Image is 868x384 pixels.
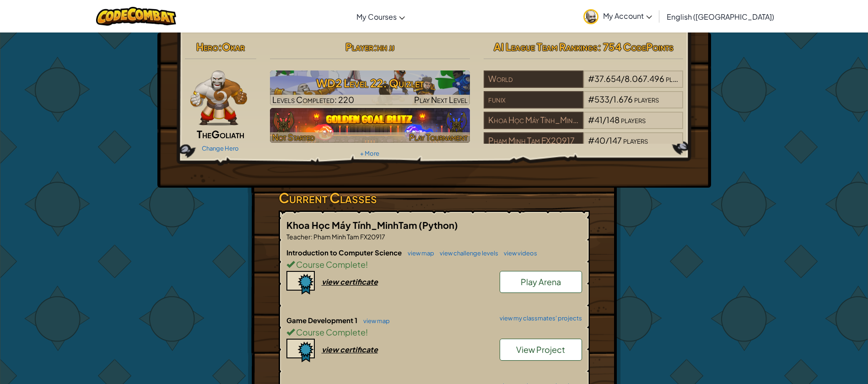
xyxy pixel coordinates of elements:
[286,277,378,287] a: view certificate
[286,248,403,257] span: Introduction to Computer Science
[516,344,565,355] span: View Project
[377,40,394,53] span: hh jj
[366,259,368,270] span: !
[272,132,315,142] span: Not Started
[594,135,605,146] span: 40
[594,114,603,125] span: 41
[190,70,248,125] img: goliath-pose.png
[222,40,245,53] span: Okar
[484,120,684,131] a: Khoa Học Máy Tính_MinhTam#41/148players
[666,73,690,84] span: players
[621,114,646,125] span: players
[202,145,239,152] a: Change Hero
[295,327,366,337] span: Course Complete
[286,316,359,325] span: Game Development 1
[484,100,684,110] a: funix#533/1.676players
[484,91,583,108] div: funix
[272,94,354,105] span: Levels Completed: 220
[286,345,378,354] a: view certificate
[270,70,470,105] a: Play Next Level
[270,108,470,143] img: Golden Goal
[495,315,582,321] a: view my classmates' projects
[295,259,366,270] span: Course Complete
[484,70,583,88] div: World
[360,150,379,157] a: + More
[494,40,598,53] span: AI League Team Rankings
[211,128,244,141] span: Goliath
[311,233,313,241] span: :
[218,40,222,53] span: :
[270,108,470,143] a: Not StartedPlay Tournament
[197,128,211,141] span: The
[609,94,613,104] span: /
[403,249,434,257] a: view map
[634,94,659,104] span: players
[579,2,657,31] a: My Account
[598,40,674,53] span: : 754 CodePoints
[286,233,311,241] span: Teacher
[521,276,561,287] span: Play Arena
[359,317,390,325] a: view map
[594,73,621,84] span: 37.654
[484,141,684,151] a: Pham Minh Tam FX20917#40/147players
[286,339,315,362] img: certificate-icon.png
[609,135,622,146] span: 147
[583,9,598,24] img: avatar
[270,70,470,105] img: WD2 Level 22: Quizlet
[322,345,378,354] div: view certificate
[588,114,594,125] span: #
[484,132,583,150] div: Pham Minh Tam FX20917
[499,249,537,257] a: view videos
[352,4,410,29] a: My Courses
[484,79,684,90] a: World#37.654/8.067.496players
[603,114,606,125] span: /
[356,12,397,22] span: My Courses
[286,271,315,295] img: certificate-icon.png
[279,188,590,208] h3: Current Classes
[588,94,594,104] span: #
[96,7,176,26] img: CodeCombat logo
[435,249,498,257] a: view challenge levels
[588,73,594,84] span: #
[588,135,594,146] span: #
[419,219,458,231] span: (Python)
[414,94,468,105] span: Play Next Level
[667,12,774,22] span: English ([GEOGRAPHIC_DATA])
[286,219,419,231] span: Khoa Học Máy Tính_MinhTam
[322,277,378,287] div: view certificate
[270,73,470,93] h3: WD2 Level 22: Quizlet
[605,135,609,146] span: /
[625,73,664,84] span: 8.067.496
[409,132,468,142] span: Play Tournament
[373,40,377,53] span: :
[623,135,648,146] span: players
[196,40,218,53] span: Hero
[621,73,625,84] span: /
[366,327,368,337] span: !
[603,11,652,21] span: My Account
[606,114,620,125] span: 148
[662,4,779,29] a: English ([GEOGRAPHIC_DATA])
[594,94,609,104] span: 533
[313,233,385,241] span: Pham Minh Tam FX20917
[484,112,583,129] div: Khoa Học Máy Tính_MinhTam
[345,40,373,53] span: Player
[613,94,633,104] span: 1.676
